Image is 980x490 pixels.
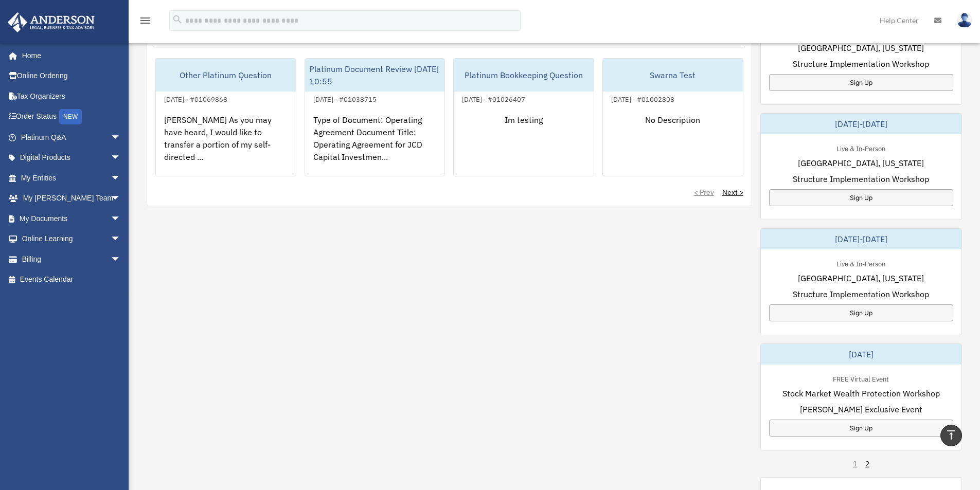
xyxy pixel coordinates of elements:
span: [GEOGRAPHIC_DATA], [US_STATE] [798,272,924,284]
a: My Entitiesarrow_drop_down [7,168,136,188]
a: Sign Up [769,74,953,91]
div: [DATE] [761,344,961,365]
span: Stock Market Wealth Protection Workshop [782,387,940,400]
div: FREE Virtual Event [825,373,897,384]
a: Tax Organizers [7,86,136,106]
span: [GEOGRAPHIC_DATA], [US_STATE] [798,157,924,169]
div: Live & In-Person [828,142,894,153]
span: arrow_drop_down [111,208,131,229]
i: search [172,14,183,25]
a: Online Ordering [7,66,136,86]
i: vertical_align_top [945,429,957,441]
span: arrow_drop_down [111,148,131,169]
div: No Description [603,105,743,186]
a: Home [7,45,131,66]
a: menu [139,18,151,27]
a: Sign Up [769,304,953,321]
div: Type of Document: Operating Agreement Document Title: Operating Agreement for JCD Capital Investm... [305,105,445,186]
div: Platinum Bookkeeping Question [454,59,594,92]
a: My Documentsarrow_drop_down [7,208,136,229]
a: Other Platinum Question[DATE] - #01069868[PERSON_NAME] As you may have heard, I would like to tra... [155,58,296,176]
span: [PERSON_NAME] Exclusive Event [800,403,922,415]
a: My [PERSON_NAME] Teamarrow_drop_down [7,188,136,209]
div: Live & In-Person [828,258,894,268]
img: User Pic [957,13,972,28]
div: [DATE]-[DATE] [761,114,961,134]
span: Structure Implementation Workshop [793,288,929,300]
a: Order StatusNEW [7,106,136,128]
a: Platinum Bookkeeping Question[DATE] - #01026407Im testing [453,58,594,176]
div: [PERSON_NAME] As you may have heard, I would like to transfer a portion of my self-directed ... [156,105,296,186]
span: [GEOGRAPHIC_DATA], [US_STATE] [798,42,924,54]
div: [DATE]-[DATE] [761,229,961,249]
div: Swarna Test [603,59,743,92]
div: Other Platinum Question [156,59,296,92]
a: Events Calendar [7,269,136,290]
a: vertical_align_top [940,425,962,446]
span: arrow_drop_down [111,229,131,250]
span: Structure Implementation Workshop [793,58,929,70]
div: Im testing [454,105,594,186]
a: Platinum Q&Aarrow_drop_down [7,127,136,148]
a: Sign Up [769,189,953,206]
span: arrow_drop_down [111,127,131,148]
span: Structure Implementation Workshop [793,173,929,185]
span: arrow_drop_down [111,168,131,189]
a: Digital Productsarrow_drop_down [7,148,136,168]
a: Sign Up [769,420,953,437]
div: NEW [59,109,82,124]
div: [DATE] - #01069868 [156,93,236,104]
span: arrow_drop_down [111,188,131,209]
a: Online Learningarrow_drop_down [7,229,136,249]
div: [DATE] - #01038715 [305,93,385,104]
img: Anderson Advisors Platinum Portal [5,12,98,32]
a: 2 [865,459,869,469]
div: Platinum Document Review [DATE] 10:55 [305,59,445,92]
a: Next > [722,187,743,197]
span: arrow_drop_down [111,249,131,270]
div: [DATE] - #01026407 [454,93,533,104]
div: [DATE] - #01002808 [603,93,683,104]
i: menu [139,14,151,27]
a: Swarna Test[DATE] - #01002808No Description [602,58,743,176]
a: Platinum Document Review [DATE] 10:55[DATE] - #01038715Type of Document: Operating Agreement Docu... [305,58,446,176]
a: Billingarrow_drop_down [7,249,136,269]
